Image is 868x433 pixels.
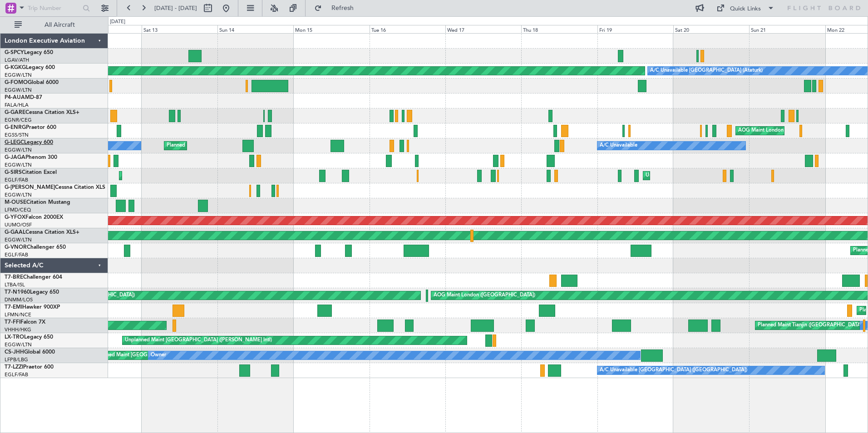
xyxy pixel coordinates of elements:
[5,170,57,175] a: G-SIRSCitation Excel
[5,230,79,235] a: G-GAALCessna Citation XLS+
[738,124,840,138] div: AOG Maint London ([GEOGRAPHIC_DATA])
[151,349,166,362] div: Owner
[5,65,55,70] a: G-KGKGLegacy 600
[5,155,57,160] a: G-JAGAPhenom 300
[5,290,59,295] a: T7-N1960Legacy 650
[5,192,32,198] a: EGGW/LTN
[600,364,747,377] div: A/C Unavailable [GEOGRAPHIC_DATA] ([GEOGRAPHIC_DATA])
[673,25,749,33] div: Sat 20
[293,25,369,33] div: Mon 15
[5,215,25,220] span: G-YFOX
[758,319,863,332] div: Planned Maint Tianjin ([GEOGRAPHIC_DATA])
[5,364,23,370] span: T7-LZZI
[5,236,32,243] a: EGGW/LTN
[650,64,763,78] div: A/C Unavailable [GEOGRAPHIC_DATA] (Ataturk)
[5,87,32,93] a: EGGW/LTN
[5,221,32,228] a: UUMO/OSF
[597,25,673,33] div: Fri 19
[5,326,31,333] a: VHHH/HKG
[5,335,24,340] span: LX-TRO
[5,245,27,250] span: G-VNOR
[5,305,22,310] span: T7-EMI
[5,80,28,85] span: G-FOMO
[5,230,25,235] span: G-GAAL
[5,245,66,250] a: G-VNORChallenger 650
[24,22,96,28] span: All Aircraft
[110,18,125,26] div: [DATE]
[167,139,310,153] div: Planned Maint [GEOGRAPHIC_DATA] ([GEOGRAPHIC_DATA])
[5,125,26,130] span: G-ENRG
[5,207,31,213] a: LFMD/CEQ
[5,110,79,115] a: G-GARECessna Citation XLS+
[5,125,56,130] a: G-ENRGPraetor 600
[5,185,105,190] a: G-[PERSON_NAME]Cessna Citation XLS
[5,95,25,100] span: P4-AUA
[749,25,825,33] div: Sun 21
[5,356,28,363] a: LFPB/LBG
[5,155,25,160] span: G-JAGA
[5,364,54,370] a: T7-LZZIPraetor 600
[5,102,29,108] a: FALA/HLA
[5,349,24,355] span: CS-JHH
[5,65,26,70] span: G-KGKG
[5,281,25,288] a: LTBA/ISL
[5,185,55,190] span: G-[PERSON_NAME]
[5,147,32,153] a: EGGW/LTN
[5,296,33,303] a: DNMM/LOS
[5,95,42,100] a: P4-AUAMD-87
[5,50,53,55] a: G-SPCYLegacy 650
[646,169,795,182] div: Unplanned Maint [GEOGRAPHIC_DATA] ([GEOGRAPHIC_DATA])
[5,140,24,145] span: G-LEGC
[5,117,32,123] a: EGNR/CEG
[5,349,55,355] a: CS-JHHGlobal 6000
[5,341,32,348] a: EGGW/LTN
[5,72,32,79] a: EGGW/LTN
[5,275,62,280] a: T7-BREChallenger 604
[10,18,99,32] button: All Aircraft
[5,50,24,55] span: G-SPCY
[712,1,779,15] button: Quick Links
[5,311,31,318] a: LFMN/NCE
[5,320,20,325] span: T7-FFI
[142,25,217,33] div: Sat 13
[521,25,597,33] div: Thu 18
[324,5,362,11] span: Refresh
[730,5,761,14] div: Quick Links
[5,305,60,310] a: T7-EMIHawker 900XP
[434,289,535,302] div: AOG Maint London ([GEOGRAPHIC_DATA])
[5,371,28,378] a: EGLF/FAB
[370,25,445,33] div: Tue 16
[5,80,59,85] a: G-FOMOGlobal 6000
[122,169,265,182] div: Planned Maint [GEOGRAPHIC_DATA] ([GEOGRAPHIC_DATA])
[5,290,30,295] span: T7-N1960
[5,215,63,220] a: G-YFOXFalcon 2000EX
[5,200,26,205] span: M-OUSE
[310,1,365,15] button: Refresh
[600,139,637,153] div: A/C Unavailable
[5,335,53,340] a: LX-TROLegacy 650
[445,25,521,33] div: Wed 17
[5,170,22,175] span: G-SIRS
[5,132,29,138] a: EGSS/STN
[154,4,197,12] span: [DATE] - [DATE]
[5,200,70,205] a: M-OUSECitation Mustang
[5,177,28,183] a: EGLF/FAB
[5,140,53,145] a: G-LEGCLegacy 600
[5,110,25,115] span: G-GARE
[5,57,29,64] a: LGAV/ATH
[125,334,272,347] div: Unplanned Maint [GEOGRAPHIC_DATA] ([PERSON_NAME] Intl)
[5,251,28,258] a: EGLF/FAB
[28,1,80,15] input: Trip Number
[217,25,293,33] div: Sun 14
[5,275,23,280] span: T7-BRE
[5,320,45,325] a: T7-FFIFalcon 7X
[5,162,32,168] a: EGGW/LTN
